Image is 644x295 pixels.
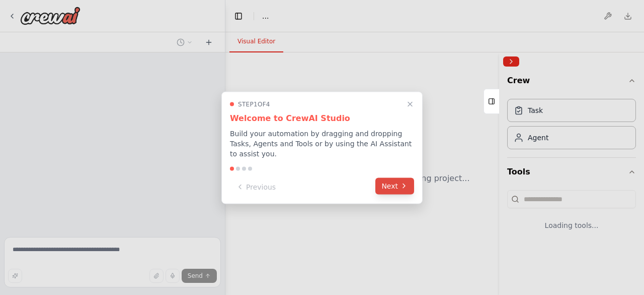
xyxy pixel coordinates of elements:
p: Build your automation by dragging and dropping Tasks, Agents and Tools or by using the AI Assista... [230,128,414,158]
button: Next [375,178,414,194]
span: Step 1 of 4 [238,100,270,108]
button: Close walkthrough [404,98,416,110]
button: Hide left sidebar [231,9,246,23]
h3: Welcome to CrewAI Studio [230,112,414,124]
button: Previous [230,179,282,195]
